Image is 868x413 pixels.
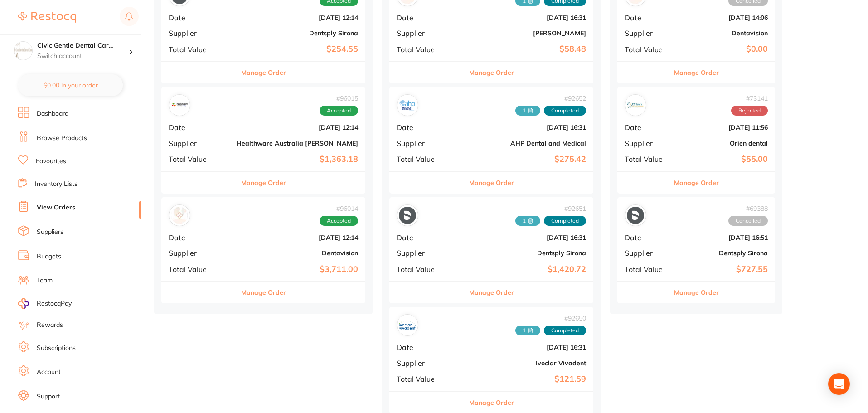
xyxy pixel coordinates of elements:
b: Dentsply Sirona [677,249,768,257]
span: # 92651 [515,205,586,212]
a: Favourites [36,157,66,166]
span: Received [515,216,540,226]
button: Manage Order [674,282,719,303]
a: RestocqPay [18,298,72,309]
h4: Civic Gentle Dental Care [37,41,129,50]
span: Total Value [397,155,457,163]
b: Ivoclar Vivadent [465,360,586,367]
span: # 92650 [515,315,586,322]
span: Supplier [397,249,457,257]
span: Date [397,123,457,131]
span: Total Value [169,265,229,273]
span: Date [169,123,229,131]
span: Received [515,106,540,116]
b: [DATE] 12:14 [237,14,358,21]
button: Manage Order [674,62,719,83]
img: Dentavision [171,207,188,224]
span: Total Value [397,45,457,53]
span: Total Value [169,45,229,53]
span: Date [397,343,457,351]
b: Dentsply Sirona [465,249,586,257]
b: AHP Dental and Medical [465,140,586,147]
span: Rejected [731,106,768,116]
b: $254.55 [237,44,358,54]
b: $1,363.18 [237,155,358,164]
span: Date [397,233,457,242]
img: Healthware Australia Ridley [171,97,188,114]
a: Dashboard [37,109,68,118]
div: Healthware Australia Ridley#96015AcceptedDate[DATE] 12:14SupplierHealthware Australia [PERSON_NAM... [161,87,365,194]
span: Total Value [625,155,670,163]
span: # 96014 [320,205,358,212]
img: Dentsply Sirona [399,207,416,224]
span: Supplier [397,29,457,37]
button: Manage Order [469,282,514,303]
a: Team [37,276,53,285]
b: $0.00 [677,44,768,54]
button: $0.00 in your order [18,74,123,96]
button: Manage Order [469,62,514,83]
img: Civic Gentle Dental Care [14,42,32,60]
p: Switch account [37,52,129,61]
span: # 73141 [731,95,768,102]
b: [DATE] 12:14 [237,124,358,131]
span: Date [397,14,457,22]
span: Date [169,233,229,242]
span: # 92652 [515,95,586,102]
a: Inventory Lists [35,180,78,189]
a: Subscriptions [37,344,76,353]
span: Supplier [625,249,670,257]
span: Supplier [625,139,670,147]
b: $55.00 [677,155,768,164]
b: Healthware Australia [PERSON_NAME] [237,140,358,147]
span: Date [625,123,670,131]
img: Restocq Logo [18,12,76,23]
span: Total Value [625,45,670,53]
b: $1,420.72 [465,265,586,274]
b: $275.42 [465,155,586,164]
b: Dentsply Sirona [237,29,358,37]
span: RestocqPay [37,299,72,308]
img: Orien dental [627,97,644,114]
b: $121.59 [465,374,586,384]
span: Supplier [625,29,670,37]
b: [DATE] 11:56 [677,124,768,131]
a: Budgets [37,252,61,261]
span: Accepted [320,106,358,116]
span: Completed [544,106,586,116]
a: Browse Products [37,134,87,143]
button: Manage Order [674,172,719,194]
a: Suppliers [37,228,63,237]
b: Dentavision [677,29,768,37]
span: # 96015 [320,95,358,102]
div: Open Intercom Messenger [828,373,850,395]
b: [DATE] 16:51 [677,234,768,241]
span: Supplier [169,139,229,147]
a: Restocq Logo [18,7,76,28]
a: View Orders [37,203,75,212]
span: Supplier [397,139,457,147]
b: $58.48 [465,44,586,54]
b: Orien dental [677,140,768,147]
b: [DATE] 16:31 [465,124,586,131]
b: [DATE] 16:31 [465,234,586,241]
a: Support [37,392,60,401]
span: Total Value [169,155,229,163]
button: Manage Order [241,172,286,194]
b: $727.55 [677,265,768,274]
span: Accepted [320,216,358,226]
div: Dentavision#96014AcceptedDate[DATE] 12:14SupplierDentavisionTotal Value$3,711.00Manage Order [161,197,365,304]
span: Completed [544,326,586,335]
span: # 69388 [728,205,768,212]
span: Total Value [397,265,457,273]
a: Rewards [37,321,63,330]
span: Received [515,326,540,335]
button: Manage Order [241,282,286,303]
b: [DATE] 16:31 [465,344,586,351]
img: Dentsply Sirona [627,207,644,224]
span: Supplier [169,29,229,37]
span: Supplier [397,359,457,367]
b: $3,711.00 [237,265,358,274]
button: Manage Order [241,62,286,83]
b: [DATE] 12:14 [237,234,358,241]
